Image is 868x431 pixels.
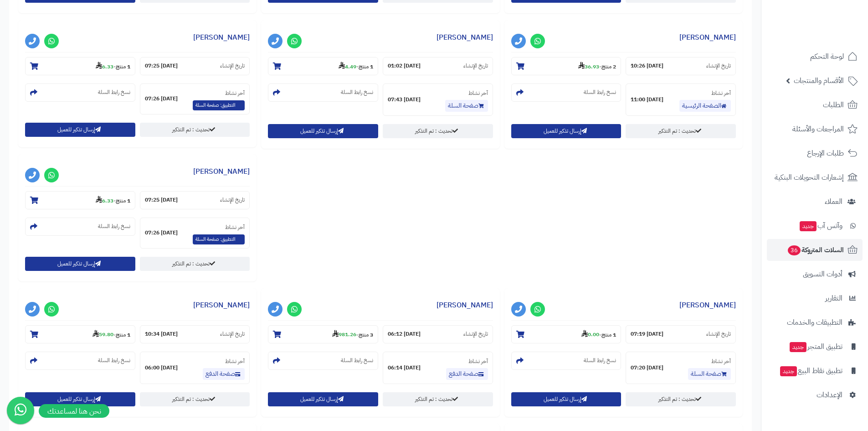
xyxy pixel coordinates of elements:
strong: 2 منتج [601,62,616,71]
span: الإعدادات [817,389,842,401]
small: نسخ رابط السلة [98,357,130,364]
strong: 1 منتج [116,197,130,205]
a: أدوات التسويق [767,263,863,285]
strong: 36.93 [578,62,599,71]
section: 1 منتج-6.33 [25,191,135,209]
a: تحديث : تم التذكير [383,392,493,406]
span: تطبيق المتجر [789,340,842,353]
small: - [332,330,373,339]
strong: 0.00 [581,330,599,338]
a: تحديث : تم التذكير [383,124,493,138]
small: آخر نشاط [711,357,731,365]
span: التطبيقات والخدمات [787,316,842,329]
small: آخر نشاط [711,89,731,97]
a: تحديث : تم التذكير [140,257,250,271]
small: آخر نشاط [225,223,245,231]
a: تحديث : تم التذكير [140,123,250,137]
strong: 6.33 [96,62,113,71]
small: تاريخ الإنشاء [220,330,245,338]
strong: 59.80 [92,330,113,338]
strong: [DATE] 07:20 [631,364,663,372]
small: - [578,62,616,71]
small: - [96,62,130,71]
span: الطلبات [823,99,844,111]
a: [PERSON_NAME] [193,166,250,177]
a: [PERSON_NAME] [193,300,250,311]
strong: [DATE] 07:26 [145,95,178,103]
section: 2 منتج-36.93 [511,57,621,75]
small: - [581,330,616,339]
small: - [339,62,373,71]
strong: [DATE] 07:19 [631,330,663,338]
a: التقارير [767,287,863,309]
section: 1 منتج-6.33 [25,57,135,75]
span: جديد [780,366,797,376]
strong: [DATE] 10:34 [145,330,178,338]
strong: 1 منتج [116,330,130,338]
a: صفحة السلة [445,100,488,112]
span: السلات المتروكة [787,244,844,256]
a: الإعدادات [767,384,863,406]
span: تطبيق نقاط البيع [779,364,842,377]
strong: [DATE] 06:12 [388,330,421,338]
section: نسخ رابط السلة [511,352,621,370]
strong: [DATE] 11:00 [631,96,663,104]
strong: 1 منتج [116,62,130,71]
section: 3 منتج-981.26 [268,325,378,343]
small: نسخ رابط السلة [584,88,616,96]
a: تطبيق نقاط البيعجديد [767,360,863,382]
small: تاريخ الإنشاء [463,330,488,338]
a: وآتس آبجديد [767,215,863,237]
strong: [DATE] 06:14 [388,364,421,372]
strong: 3 منتج [359,330,373,338]
small: نسخ رابط السلة [98,88,130,96]
button: إرسال تذكير للعميل [25,257,135,271]
strong: [DATE] 07:43 [388,96,421,104]
strong: 6.33 [96,197,113,205]
button: إرسال تذكير للعميل [511,124,621,138]
button: إرسال تذكير للعميل [511,392,621,406]
span: جديد [790,342,806,352]
a: [PERSON_NAME] [193,32,250,43]
small: آخر نشاط [468,89,488,97]
strong: [DATE] 06:00 [145,364,178,372]
small: نسخ رابط السلة [341,88,373,96]
strong: [DATE] 01:02 [388,62,421,70]
a: الصفحة الرئيسية [679,100,731,112]
a: تحديث : تم التذكير [626,392,736,406]
a: صفحة السلة [688,368,731,380]
small: آخر نشاط [225,357,245,365]
span: أدوات التسويق [803,268,842,280]
section: 1 منتج-4.49 [268,57,378,75]
span: الأقسام والمنتجات [794,74,844,87]
section: نسخ رابط السلة [25,218,135,236]
section: نسخ رابط السلة [268,83,378,102]
span: العملاء [825,195,842,208]
a: طلبات الإرجاع [767,142,863,164]
span: 36 [788,245,801,255]
section: نسخ رابط السلة [25,352,135,370]
button: إرسال تذكير للعميل [25,392,135,406]
span: لوحة التحكم [810,50,844,63]
section: نسخ رابط السلة [511,83,621,102]
small: آخر نشاط [225,89,245,97]
a: الطلبات [767,94,863,116]
a: تحديث : تم التذكير [140,392,250,406]
a: صفحة الدفع [203,368,245,380]
a: تطبيق المتجرجديد [767,336,863,358]
a: [PERSON_NAME] [437,300,493,311]
small: تاريخ الإنشاء [220,62,245,70]
strong: 981.26 [332,330,356,338]
section: نسخ رابط السلة [25,83,135,102]
span: المراجعات والأسئلة [792,123,844,135]
small: نسخ رابط السلة [341,357,373,364]
a: لوحة التحكم [767,46,863,68]
small: تاريخ الإنشاء [706,62,731,70]
a: السلات المتروكة36 [767,239,863,261]
small: تاريخ الإنشاء [463,62,488,70]
a: تحديث : تم التذكير [626,124,736,138]
span: إشعارات التحويلات البنكية [775,171,844,184]
strong: [DATE] 10:26 [631,62,663,70]
a: المراجعات والأسئلة [767,118,863,140]
button: إرسال تذكير للعميل [268,124,378,138]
